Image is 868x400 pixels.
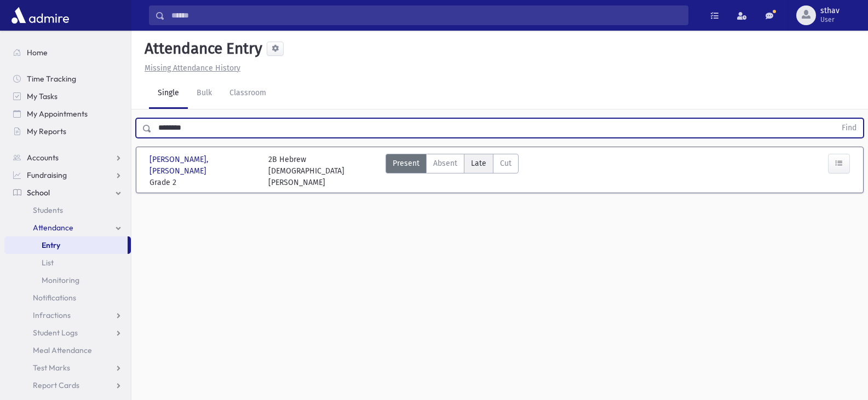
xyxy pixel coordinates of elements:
[140,63,240,73] a: Missing Attendance History
[27,188,50,198] span: School
[27,170,67,180] span: Fundraising
[386,154,519,188] div: AttTypes
[150,177,257,188] span: Grade 2
[4,359,131,376] a: Test Marks
[33,380,79,390] span: Report Cards
[4,88,131,105] a: My Tasks
[4,201,131,219] a: Students
[33,363,70,373] span: Test Marks
[268,154,376,188] div: 2B Hebrew [DEMOGRAPHIC_DATA][PERSON_NAME]
[27,153,59,163] span: Accounts
[4,236,128,254] a: Entry
[4,306,131,324] a: Infractions
[4,219,131,236] a: Attendance
[4,289,131,306] a: Notifications
[500,158,511,169] span: Cut
[4,44,131,61] a: Home
[27,109,88,119] span: My Appointments
[433,158,457,169] span: Absent
[165,5,688,25] input: Search
[4,271,131,289] a: Monitoring
[9,4,72,26] img: AdmirePro
[145,63,240,73] u: Missing Attendance History
[4,324,131,341] a: Student Logs
[4,70,131,88] a: Time Tracking
[221,78,275,109] a: Classroom
[188,78,221,109] a: Bulk
[27,91,58,101] span: My Tasks
[42,258,54,268] span: List
[33,345,92,355] span: Meal Attendance
[4,105,131,123] a: My Appointments
[33,223,73,233] span: Attendance
[471,158,486,169] span: Late
[140,39,262,58] h5: Attendance Entry
[150,154,257,177] span: [PERSON_NAME], [PERSON_NAME]
[33,293,76,303] span: Notifications
[149,78,188,109] a: Single
[820,15,840,24] span: User
[27,48,48,57] span: Home
[33,310,71,320] span: Infractions
[4,184,131,201] a: School
[4,123,131,140] a: My Reports
[4,341,131,359] a: Meal Attendance
[27,126,66,136] span: My Reports
[820,7,840,15] span: sthav
[33,205,63,215] span: Students
[4,166,131,184] a: Fundraising
[4,149,131,166] a: Accounts
[33,328,78,338] span: Student Logs
[4,254,131,271] a: List
[4,376,131,394] a: Report Cards
[393,158,419,169] span: Present
[27,74,76,84] span: Time Tracking
[42,240,60,250] span: Entry
[42,275,79,285] span: Monitoring
[835,119,863,137] button: Find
